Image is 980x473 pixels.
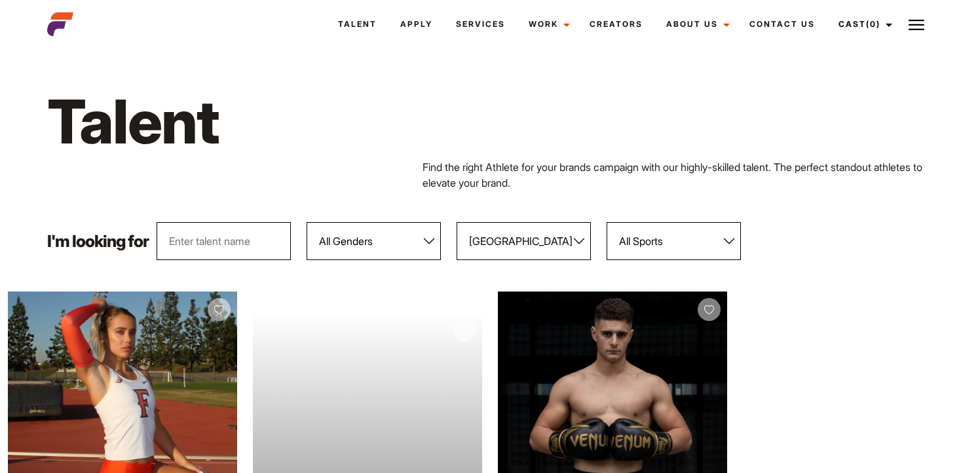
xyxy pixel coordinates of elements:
a: Creators [578,7,654,42]
img: Burger icon [909,17,924,33]
img: cropped-aefm-brand-fav-22-square.png [47,11,73,37]
a: Talent [326,7,388,42]
a: About Us [654,7,738,42]
p: Find the right Athlete for your brands campaign with our highly-skilled talent. The perfect stand... [423,159,933,191]
h1: Talent [47,84,557,159]
a: Cast(0) [827,7,900,42]
p: I'm looking for [47,233,149,250]
input: Enter talent name [157,222,291,260]
a: Work [517,7,578,42]
a: Apply [388,7,444,42]
a: Services [444,7,517,42]
span: (0) [866,19,880,29]
a: Contact Us [738,7,827,42]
